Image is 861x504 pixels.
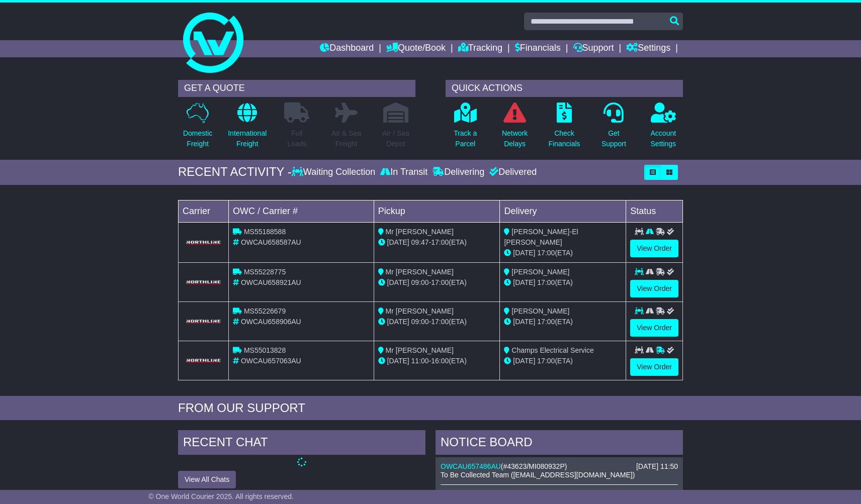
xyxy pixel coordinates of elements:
div: (ETA) [504,317,622,327]
div: In Transit [378,167,430,178]
span: OWCAU658921AU [241,278,301,286]
div: RECENT CHAT [178,430,425,457]
div: QUICK ACTIONS [446,80,683,97]
span: [DATE] [387,357,409,365]
span: 17:00 [537,357,555,365]
p: Domestic Freight [183,128,212,149]
a: GetSupport [601,102,627,155]
div: RECENT ACTIVITY - [178,165,292,179]
a: Tracking [458,40,502,57]
span: OWCAU658906AU [241,318,301,326]
a: View Order [630,319,678,337]
a: NetworkDelays [501,102,528,155]
img: GetCarrierServiceLogo [185,240,222,246]
div: (ETA) [504,248,622,258]
img: GetCarrierServiceLogo [185,279,222,285]
a: Track aParcel [453,102,477,155]
span: [DATE] [513,278,535,286]
a: View Order [630,240,678,257]
img: GetCarrierServiceLogo [185,358,222,364]
span: [PERSON_NAME] [511,307,569,315]
span: Mr [PERSON_NAME] [386,307,454,315]
img: GetCarrierServiceLogo [185,319,222,325]
a: Quote/Book [386,40,446,57]
span: [DATE] [513,318,535,326]
span: 09:00 [411,278,429,286]
span: To Be Collected Team ([EMAIL_ADDRESS][DOMAIN_NAME]) [441,471,635,479]
span: OWCAU658587AU [241,238,301,246]
span: Mr [PERSON_NAME] [386,346,454,354]
div: - (ETA) [378,317,496,327]
a: DomesticFreight [183,102,213,155]
a: Settings [626,40,670,57]
span: 17:00 [431,238,449,246]
span: MS55228775 [244,268,286,276]
span: © One World Courier 2025. All rights reserved. [148,492,294,500]
span: Mr [PERSON_NAME] [386,268,454,276]
td: Pickup [374,200,500,222]
span: 17:00 [537,249,555,257]
span: [PERSON_NAME] [511,268,569,276]
p: Full Loads [284,128,309,149]
p: Air / Sea Depot [382,128,409,149]
a: CheckFinancials [548,102,581,155]
div: (ETA) [504,356,622,366]
p: Get Support [601,128,626,149]
span: [DATE] [513,249,535,257]
span: 16:00 [431,357,449,365]
span: 17:00 [537,318,555,326]
span: [DATE] [387,238,409,246]
div: - (ETA) [378,237,496,248]
span: MS55226679 [244,307,286,315]
a: Support [573,40,614,57]
button: View All Chats [178,471,236,488]
td: Carrier [179,200,229,222]
a: AccountSettings [650,102,677,155]
p: Air & Sea Freight [331,128,361,149]
div: Delivered [487,167,537,178]
span: 17:00 [537,278,555,286]
td: Delivery [500,200,626,222]
span: [PERSON_NAME]-El [PERSON_NAME] [504,228,578,246]
div: (ETA) [504,277,622,288]
span: 17:00 [431,278,449,286]
a: InternationalFreight [227,102,267,155]
span: [DATE] [387,318,409,326]
span: Mr [PERSON_NAME] [386,228,454,236]
p: International Freight [228,128,267,149]
p: Account Settings [651,128,676,149]
p: Network Delays [502,128,528,149]
div: - (ETA) [378,277,496,288]
span: Champs Electrical Service [511,346,593,354]
a: Dashboard [320,40,374,57]
div: NOTICE BOARD [436,430,683,457]
span: 17:00 [431,318,449,326]
td: Status [626,200,683,222]
span: #43623/MI080932P [503,462,565,470]
p: Check Financials [549,128,580,149]
div: [DATE] 11:50 [636,462,678,471]
a: View Order [630,358,678,376]
p: Track a Parcel [454,128,477,149]
div: ( ) [441,462,678,471]
div: Delivering [430,167,487,178]
div: FROM OUR SUPPORT [178,401,683,416]
a: View Order [630,280,678,297]
span: 11:00 [411,357,429,365]
span: MS55188588 [244,228,286,236]
div: Waiting Collection [292,167,378,178]
a: OWCAU657486AU [441,462,501,470]
td: OWC / Carrier # [229,200,374,222]
div: GET A QUOTE [178,80,415,97]
span: MS55013828 [244,346,286,354]
span: [DATE] [387,278,409,286]
span: OWCAU657063AU [241,357,301,365]
a: Financials [515,40,561,57]
span: 09:47 [411,238,429,246]
span: 09:00 [411,318,429,326]
span: [DATE] [513,357,535,365]
div: - (ETA) [378,356,496,366]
